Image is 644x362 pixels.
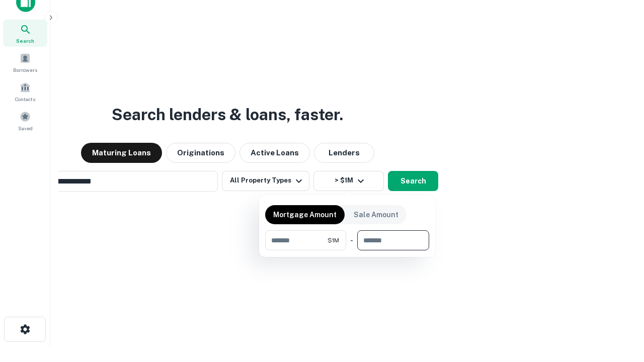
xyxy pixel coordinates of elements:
[328,236,339,245] span: $1M
[350,230,353,250] div: -
[594,282,644,330] iframe: Chat Widget
[273,209,337,220] p: Mortgage Amount
[354,209,398,220] p: Sale Amount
